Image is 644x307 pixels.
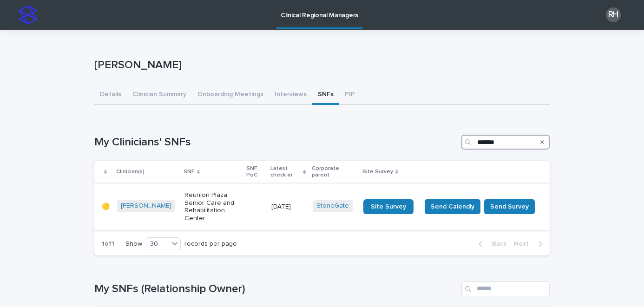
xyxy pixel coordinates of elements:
p: Corporate parent [312,163,357,181]
p: - [247,203,264,211]
p: [DATE] [271,203,305,211]
a: StoneGate [316,202,349,210]
span: Send Calendly [431,202,474,211]
img: stacker-logo-s-only.png [19,6,37,24]
p: Show [125,240,142,248]
button: SNFs [312,85,339,105]
div: RH [606,7,621,22]
p: 🟡 [102,203,110,211]
a: Site Survey [363,199,414,214]
input: Search [461,281,550,296]
button: Details [94,85,127,105]
p: SNF PoC [246,163,265,181]
p: 1 of 1 [94,233,122,255]
button: Send Calendly [425,199,480,214]
button: Clinician Summary [127,85,192,105]
button: PIP [339,85,361,105]
span: Send Survey [490,202,529,211]
p: Clinician(s) [116,167,145,177]
p: SNF [184,167,195,177]
button: Next [510,240,550,248]
a: [PERSON_NAME] [121,202,171,210]
button: Back [471,240,510,248]
button: Onboarding Meetings [192,85,269,105]
input: Search [461,135,550,150]
button: Send Survey [484,199,535,214]
h1: My Clinicians' SNFs [94,136,458,149]
span: Back [486,241,506,247]
span: Site Survey [371,203,406,210]
p: Latest check-in [270,163,301,181]
p: Site Survey [362,167,393,177]
p: [PERSON_NAME] [94,59,546,72]
div: 30 [146,239,169,249]
p: records per page [184,240,237,248]
tr: 🟡[PERSON_NAME] Reunion Plaza Senior Care and Rehabilitation Center-[DATE]StoneGate Site SurveySen... [94,183,550,230]
button: Interviews [269,85,312,105]
span: Next [514,241,534,247]
p: Reunion Plaza Senior Care and Rehabilitation Center [184,191,240,222]
h1: My SNFs (Relationship Owner) [94,282,458,296]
